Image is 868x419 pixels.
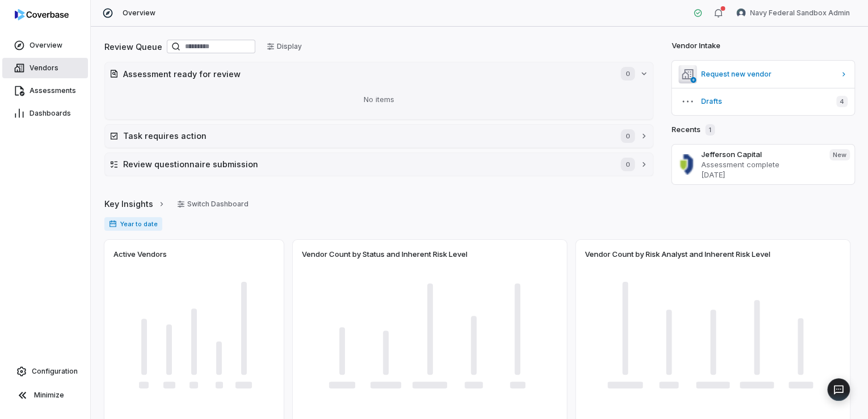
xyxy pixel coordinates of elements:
[30,41,62,50] span: Overview
[730,5,857,22] button: Navy Federal Sandbox Admin avatarNavy Federal Sandbox Admin
[32,367,78,376] span: Configuration
[750,9,850,18] span: Navy Federal Sandbox Admin
[672,88,855,115] button: Drafts4
[302,249,467,259] span: Vendor Count by Status and Inherent Risk Level
[2,58,88,78] a: Vendors
[113,249,167,259] span: Active Vendors
[109,85,648,115] div: No items
[585,249,770,259] span: Vendor Count by Risk Analyst and Inherent Risk Level
[170,196,255,213] button: Switch Dashboard
[104,217,162,231] span: Year to date
[105,153,653,176] button: Review questionnaire submission0
[105,125,653,147] button: Task requires action0
[123,68,609,80] h2: Assessment ready for review
[829,149,850,160] span: New
[672,124,715,136] h2: Recents
[621,158,634,171] span: 0
[2,103,88,124] a: Dashboards
[30,64,58,73] span: Vendors
[701,70,836,79] span: Request new vendor
[2,35,88,56] a: Overview
[30,109,71,118] span: Dashboards
[701,97,827,106] span: Drafts
[701,149,820,159] h3: Jefferson Capital
[5,384,86,407] button: Minimize
[621,67,634,81] span: 0
[101,192,169,216] button: Key Insights
[105,62,653,85] button: Assessment ready for review0
[672,61,855,88] a: Request new vendor
[705,124,715,136] span: 1
[672,145,855,184] a: Jefferson CapitalAssessment complete[DATE]New
[123,158,609,170] h2: Review questionnaire submission
[123,9,155,18] span: Overview
[104,192,166,216] a: Key Insights
[701,170,820,180] p: [DATE]
[30,86,76,95] span: Assessments
[836,96,848,107] span: 4
[34,391,64,400] span: Minimize
[5,361,86,382] a: Configuration
[736,9,745,18] img: Navy Federal Sandbox Admin avatar
[672,40,720,52] h2: Vendor Intake
[104,41,162,53] h2: Review Queue
[701,159,820,170] p: Assessment complete
[15,9,69,20] img: logo-D7KZi-bG.svg
[123,130,609,142] h2: Task requires action
[621,129,634,143] span: 0
[104,198,153,210] span: Key Insights
[2,81,88,101] a: Assessments
[109,220,117,228] svg: Date range for report
[260,38,309,55] button: Display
